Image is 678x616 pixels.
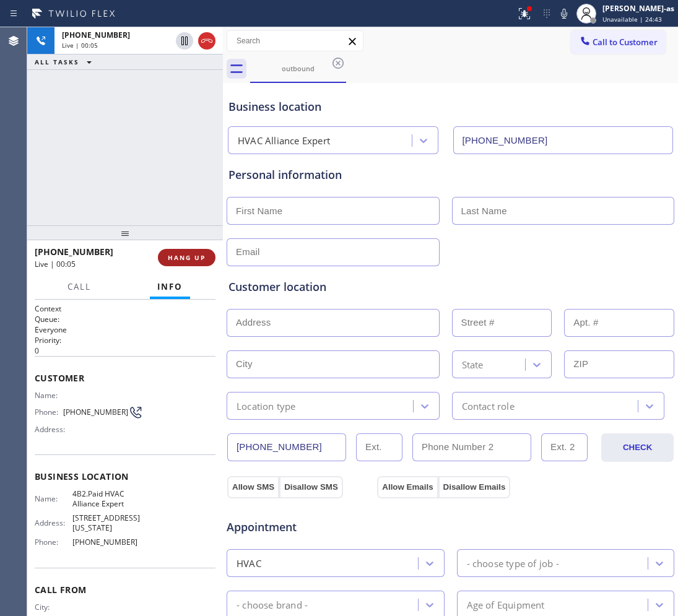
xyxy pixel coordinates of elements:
div: Personal information [228,167,672,183]
span: Phone: [35,537,72,547]
div: Customer location [228,279,672,295]
input: First Name [227,197,440,225]
div: HVAC [237,556,261,570]
span: Business location [35,471,215,482]
span: Call [67,281,91,292]
span: Address: [35,425,72,434]
button: ALL TASKS [27,54,104,69]
span: Customer [35,372,215,384]
button: HANG UP [158,249,215,266]
span: Address: [35,518,72,527]
button: Disallow Emails [438,476,511,498]
div: Age of Equipment [467,597,545,612]
span: Name: [35,391,72,400]
button: Hang up [198,32,215,50]
div: - choose brand - [237,597,308,612]
span: Unavailable | 24:43 [602,15,662,24]
div: Location type [237,399,296,413]
span: HANG UP [168,253,206,262]
input: Ext. [356,433,402,461]
input: Apt. # [564,309,674,337]
button: Hold Customer [176,32,193,50]
button: Info [150,275,190,299]
input: Address [227,309,440,337]
input: ZIP [564,350,674,378]
span: [PHONE_NUMBER] [63,407,128,417]
div: outbound [251,64,345,73]
p: Everyone [35,324,215,335]
div: - choose type of job - [467,556,559,570]
h1: Context [35,303,215,314]
span: [PHONE_NUMBER] [62,30,130,40]
input: Last Name [452,197,675,225]
div: State [462,357,484,371]
span: Call From [35,584,215,596]
button: Mute [555,5,573,22]
input: Phone Number 2 [412,433,531,461]
button: Allow SMS [227,476,279,498]
span: [PHONE_NUMBER] [35,246,113,258]
button: Call to Customer [571,30,666,54]
span: Call to Customer [593,37,658,48]
span: Live | 00:05 [62,41,98,50]
button: Call [60,275,98,299]
div: Business location [228,98,672,115]
span: Name: [35,494,72,503]
button: Allow Emails [377,476,438,498]
span: Info [157,281,183,292]
span: City: [35,602,72,612]
span: 4B2.Paid HVAC Alliance Expert [72,489,143,508]
h2: Queue: [35,314,215,324]
button: CHECK [601,433,674,462]
input: City [227,350,440,378]
span: [PHONE_NUMBER] [72,537,143,547]
h2: Priority: [35,335,215,345]
div: [PERSON_NAME]-as [602,3,674,14]
input: Email [227,238,440,266]
span: Live | 00:05 [35,259,76,269]
span: ALL TASKS [35,58,79,66]
input: Search [227,31,363,51]
div: Contact role [462,399,515,413]
input: Phone Number [227,433,346,461]
button: Disallow SMS [279,476,343,498]
span: Appointment [227,519,374,536]
div: HVAC Alliance Expert [238,134,330,148]
input: Street # [452,309,552,337]
span: [STREET_ADDRESS][US_STATE] [72,513,143,532]
input: Phone Number [453,126,674,154]
input: Ext. 2 [541,433,588,461]
span: Phone: [35,407,63,417]
p: 0 [35,345,215,356]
